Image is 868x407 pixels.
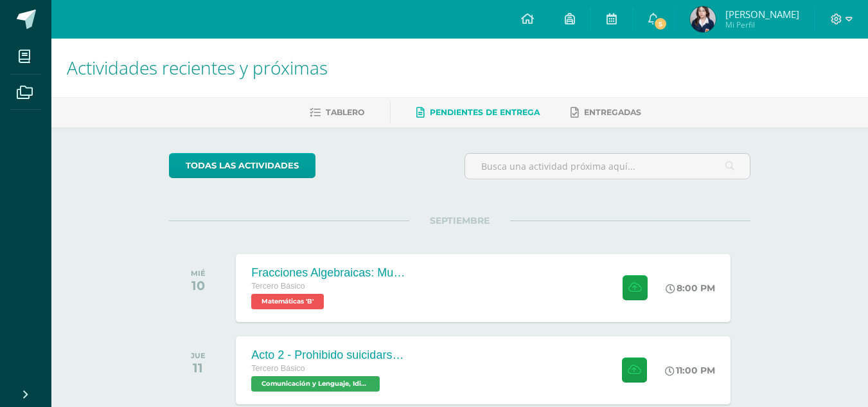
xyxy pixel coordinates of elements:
div: 10 [191,278,206,293]
a: Entregadas [571,102,641,123]
input: Busca una actividad próxima aquí... [465,154,750,179]
span: Comunicación y Lenguaje, Idioma Español 'B' [251,376,380,392]
div: 11 [191,360,206,375]
div: 11:00 PM [665,365,715,376]
span: Tablero [326,107,364,117]
img: 41b69cafc6c9dcc1d0ea30fe2271c450.png [690,6,716,32]
div: Acto 2 - Prohibido suicidarse en primavera [251,348,405,362]
a: Pendientes de entrega [416,102,540,123]
span: Tercero Básico [251,282,305,291]
span: [PERSON_NAME] [725,8,799,21]
span: Tercero Básico [251,364,305,373]
div: 8:00 PM [666,282,715,294]
a: todas las Actividades [169,153,315,178]
div: Fracciones Algebraicas: Multiplicación y División [251,266,405,280]
span: Pendientes de entrega [430,107,540,117]
span: 5 [653,17,668,31]
span: Actividades recientes y próximas [67,55,328,80]
span: Mi Perfil [725,19,799,30]
div: MIÉ [191,269,206,278]
span: Entregadas [584,107,641,117]
span: Matemáticas 'B' [251,294,324,309]
div: JUE [191,351,206,360]
a: Tablero [310,102,364,123]
span: SEPTIEMBRE [409,215,510,226]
